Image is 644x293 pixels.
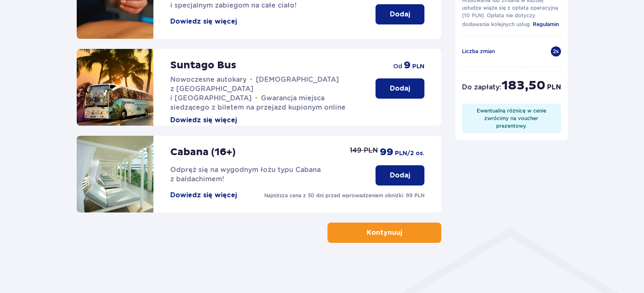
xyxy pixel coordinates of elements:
img: attraction [77,49,153,126]
button: Dowiedz się więcej [170,17,237,26]
span: Odpręż się na wygodnym łożu typu Cabana z baldachimem! [170,166,321,183]
p: 99 [380,146,393,159]
p: Suntago Bus [170,59,236,72]
span: Regulamin [533,21,559,27]
span: • [250,75,252,84]
p: 183,50 [502,78,545,94]
span: • [255,94,258,102]
a: Regulamin [533,19,559,29]
p: Liczba zmian [462,48,495,55]
button: Dowiedz się więcej [170,116,237,125]
button: Kontynuuj [327,223,441,243]
span: Nowoczesne autokary [170,75,247,83]
button: Dodaj [376,78,424,99]
p: PLN [412,62,424,71]
div: Ewentualną różnicę w cenie zwrócimy na voucher prezentowy. [469,107,555,130]
p: Kontynuuj [367,228,402,237]
span: [DEMOGRAPHIC_DATA] z [GEOGRAPHIC_DATA] i [GEOGRAPHIC_DATA] [170,75,339,102]
p: Najniższa cena z 30 dni przed wprowadzeniem obniżki: 99 PLN [264,192,424,199]
button: Dowiedz się więcej [170,191,237,200]
p: 9 [404,59,411,72]
p: Do zapłaty : [462,83,501,92]
p: Dodaj [390,10,410,19]
img: attraction [77,136,153,212]
p: 149 PLN [350,146,378,155]
p: Cabana (16+) [170,146,236,159]
div: 2 x [551,46,561,56]
p: od [393,62,402,70]
p: Dodaj [390,84,410,93]
p: PLN [547,83,561,92]
button: Dodaj [376,4,424,24]
button: Dodaj [376,165,424,185]
p: Dodaj [390,171,410,180]
p: PLN /2 os. [395,149,424,158]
